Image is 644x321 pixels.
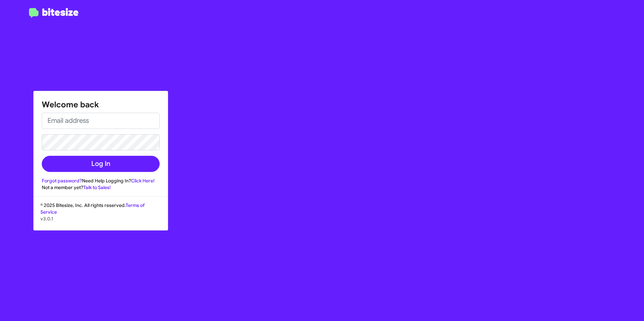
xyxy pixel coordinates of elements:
div: © 2025 Bitesize, Inc. All rights reserved. [34,202,168,230]
input: Email address [42,113,160,129]
a: Talk to Sales! [83,184,111,190]
h1: Welcome back [42,99,160,110]
a: Forgot password? [42,178,82,184]
p: v3.0.1 [40,215,161,222]
a: Click Here! [131,178,155,184]
button: Log In [42,156,160,172]
a: Terms of Service [40,202,144,215]
div: Need Help Logging In? [42,177,160,184]
div: Not a member yet? [42,184,160,191]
